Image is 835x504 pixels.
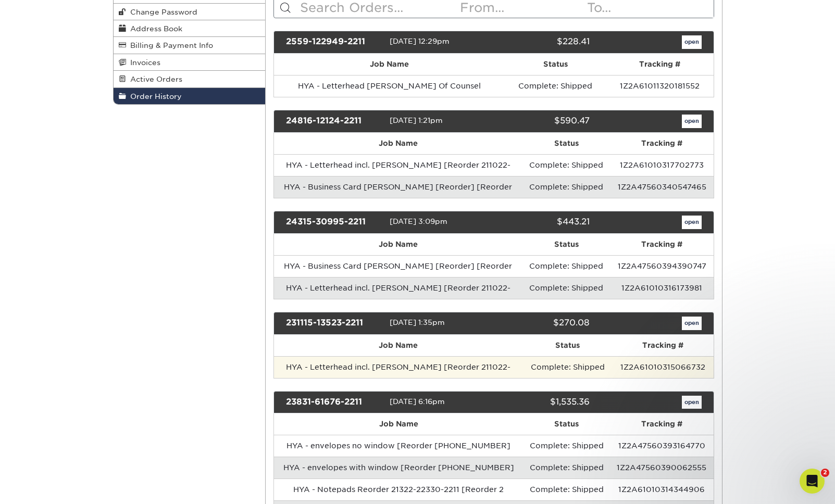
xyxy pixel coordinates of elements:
[390,217,447,225] span: [DATE] 3:09pm
[800,469,825,494] iframe: Intercom live chat
[522,176,610,198] td: Complete: Shipped
[486,115,597,128] div: $590.47
[390,37,450,45] span: [DATE] 12:29pm
[523,335,613,356] th: Status
[682,115,702,128] a: open
[114,71,266,87] a: Active Orders
[274,335,523,356] th: Job Name
[486,317,597,330] div: $270.08
[274,457,523,478] td: HYA - envelopes with window [Reorder [PHONE_NUMBER]
[610,154,714,176] td: 1Z2A61010317702773
[126,24,182,33] span: Address Book
[505,54,606,75] th: Status
[682,35,702,49] a: open
[274,54,505,75] th: Job Name
[610,277,714,299] td: 1Z2A61010316173981
[522,255,610,277] td: Complete: Shipped
[613,335,714,356] th: Tracking #
[274,176,522,198] td: HYA - Business Card [PERSON_NAME] [Reorder] [Reorder
[610,255,714,277] td: 1Z2A47560394390747
[274,133,522,154] th: Job Name
[682,216,702,229] a: open
[274,413,523,435] th: Job Name
[522,154,610,176] td: Complete: Shipped
[274,356,523,378] td: HYA - Letterhead incl. [PERSON_NAME] [Reorder 211022-
[278,216,390,229] div: 24315-30995-2211
[682,396,702,409] a: open
[274,234,522,255] th: Job Name
[278,35,390,49] div: 2559-122949-2211
[610,435,713,457] td: 1Z2A47560393164770
[523,413,610,435] th: Status
[126,75,182,83] span: Active Orders
[114,88,266,104] a: Order History
[522,277,610,299] td: Complete: Shipped
[278,317,390,330] div: 231115-13523-2211
[274,75,505,97] td: HYA - Letterhead [PERSON_NAME] Of Counsel
[126,92,182,100] span: Order History
[610,133,714,154] th: Tracking #
[486,396,597,409] div: $1,535.36
[523,356,613,378] td: Complete: Shipped
[505,75,606,97] td: Complete: Shipped
[274,478,523,500] td: HYA - Notepads Reorder 21322-22330-2211 [Reorder 2
[114,4,266,20] a: Change Password
[114,37,266,54] a: Billing & Payment Info
[610,234,714,255] th: Tracking #
[274,154,522,176] td: HYA - Letterhead incl. [PERSON_NAME] [Reorder 211022-
[613,356,714,378] td: 1Z2A61010315066732
[610,176,714,198] td: 1Z2A47560340547465
[126,58,160,67] span: Invoices
[523,478,610,500] td: Complete: Shipped
[523,435,610,457] td: Complete: Shipped
[114,54,266,71] a: Invoices
[126,8,197,16] span: Change Password
[278,115,390,128] div: 24816-12124-2211
[606,54,714,75] th: Tracking #
[682,317,702,330] a: open
[523,457,610,478] td: Complete: Shipped
[606,75,714,97] td: 1Z2A61011320181552
[114,20,266,37] a: Address Book
[486,216,597,229] div: $443.21
[390,318,445,326] span: [DATE] 1:35pm
[390,116,443,124] span: [DATE] 1:21pm
[278,396,390,409] div: 23831-61676-2211
[274,277,522,299] td: HYA - Letterhead incl. [PERSON_NAME] [Reorder 211022-
[522,133,610,154] th: Status
[610,413,713,435] th: Tracking #
[274,255,522,277] td: HYA - Business Card [PERSON_NAME] [Reorder] [Reorder
[610,478,713,500] td: 1Z2A61010314344906
[126,41,213,49] span: Billing & Payment Info
[610,457,713,478] td: 1Z2A47560390062555
[522,234,610,255] th: Status
[274,435,523,457] td: HYA - envelopes no window [Reorder [PHONE_NUMBER]
[486,35,597,49] div: $228.41
[821,469,829,477] span: 2
[390,397,445,406] span: [DATE] 6:16pm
